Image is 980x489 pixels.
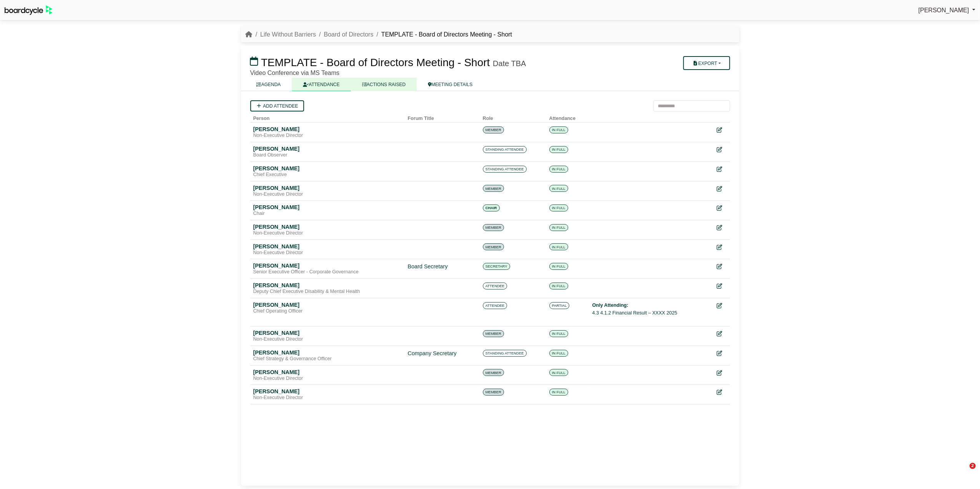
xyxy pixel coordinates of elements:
[253,165,402,172] div: [PERSON_NAME]
[483,243,504,250] span: MEMBER
[483,283,507,289] span: ATTENDEE
[253,145,402,152] div: [PERSON_NAME]
[717,329,727,338] div: Edit
[292,78,351,91] a: ATTENDANCE
[483,369,504,376] span: MEMBER
[717,282,727,291] div: Edit
[253,282,402,289] div: [PERSON_NAME]
[592,301,711,309] div: Only Attending:
[253,308,402,314] div: Chief Operating Officer
[717,165,727,174] div: Edit
[549,369,568,376] span: IN FULL
[253,395,402,401] div: Non-Executive Director
[717,145,727,154] div: Edit
[549,283,568,289] span: IN FULL
[549,389,568,396] span: IN FULL
[408,349,477,358] div: Company Secretary
[261,57,490,68] span: TEMPLATE - Board of Directors Meeting - Short
[717,185,727,193] div: Edit
[253,152,402,158] div: Board Observer
[253,301,402,308] div: [PERSON_NAME]
[253,289,402,295] div: Deputy Chief Executive Disability & Mental Health
[717,262,727,271] div: Edit
[253,388,402,395] div: [PERSON_NAME]
[970,463,976,469] span: 2
[717,349,727,358] div: Edit
[549,243,568,250] span: IN FULL
[549,146,568,153] span: IN FULL
[549,185,568,192] span: IN FULL
[549,166,568,173] span: IN FULL
[253,204,402,211] div: [PERSON_NAME]
[549,350,568,357] span: IN FULL
[250,111,405,123] th: Person
[483,389,504,396] span: MEMBER
[253,243,402,250] div: [PERSON_NAME]
[373,30,512,40] li: TEMPLATE - Board of Directors Meeting - Short
[253,336,402,343] div: Non-Executive Director
[493,59,526,68] div: Date TBA
[483,166,527,173] span: STANDING ATTENDEE
[253,356,402,362] div: Chief Strategy & Governance Officer
[954,463,972,481] iframe: Intercom live chat
[480,111,546,123] th: Role
[351,78,417,91] a: ACTIONS RAISED
[5,5,52,15] img: BoardcycleBlackGreen-aaafeed430059cb809a45853b8cf6d952af9d84e6e89e1f1685b34bfd5cb7d64.svg
[253,369,402,376] div: [PERSON_NAME]
[260,31,316,38] a: Life Without Barriers
[549,330,568,337] span: IN FULL
[483,224,504,231] span: MEMBER
[717,388,727,397] div: Edit
[483,302,507,309] span: ATTENDEE
[717,301,727,310] div: Edit
[253,133,402,139] div: Non-Executive Director
[549,205,568,211] span: IN FULL
[253,349,402,356] div: [PERSON_NAME]
[246,30,512,40] nav: breadcrumb
[717,369,727,378] div: Edit
[717,126,727,135] div: Edit
[483,146,527,153] span: STANDING ATTENDEE
[483,330,504,337] span: MEMBER
[483,205,500,211] span: CHAIR
[717,243,727,252] div: Edit
[253,269,402,275] div: Senior Executive Officer - Corporate Governance
[549,263,568,270] span: IN FULL
[483,185,504,192] span: MEMBER
[250,100,304,111] a: Add attendee
[253,250,402,256] div: Non-Executive Director
[253,172,402,178] div: Chief Executive
[417,78,484,91] a: MEETING DETAILS
[253,329,402,336] div: [PERSON_NAME]
[405,111,480,123] th: Forum Title
[717,223,727,232] div: Edit
[253,191,402,198] div: Non-Executive Director
[483,126,504,133] span: MEMBER
[549,126,568,133] span: IN FULL
[253,376,402,382] div: Non-Executive Director
[324,31,373,38] a: Board of Directors
[546,111,589,123] th: Attendance
[253,211,402,217] div: Chair
[549,302,570,309] span: PARTIAL
[250,70,339,76] span: Video Conference via MS Teams
[918,5,975,15] a: [PERSON_NAME]
[483,263,510,270] span: SECRETARY
[253,223,402,230] div: [PERSON_NAME]
[253,262,402,269] div: [PERSON_NAME]
[483,350,527,357] span: STANDING ATTENDEE
[683,56,730,70] button: Export
[717,204,727,213] div: Edit
[918,7,969,13] span: [PERSON_NAME]
[408,262,477,271] div: Board Secretary
[253,230,402,236] div: Non-Executive Director
[549,224,568,231] span: IN FULL
[253,185,402,191] div: [PERSON_NAME]
[253,126,402,133] div: [PERSON_NAME]
[592,309,711,317] li: 4.3 4.1.2 Financial Result – XXXX 2025
[246,78,292,91] a: AGENDA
